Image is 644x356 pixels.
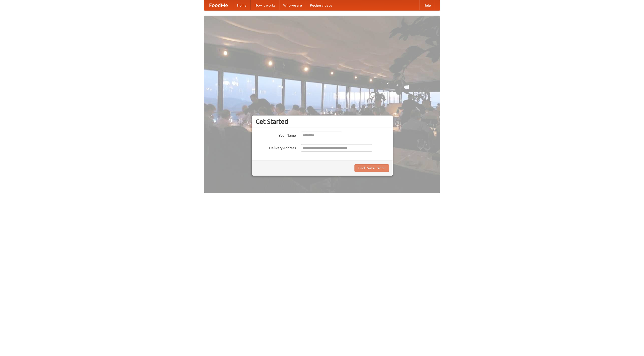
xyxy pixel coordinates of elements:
label: Your Name [256,132,296,138]
a: FoodMe [204,0,233,10]
a: How it works [251,0,279,10]
a: Home [233,0,251,10]
label: Delivery Address [256,144,296,150]
button: Find Restaurants! [354,164,389,172]
a: Recipe videos [306,0,336,10]
a: Who we are [279,0,306,10]
a: Help [419,0,435,10]
h3: Get Started [256,118,389,125]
